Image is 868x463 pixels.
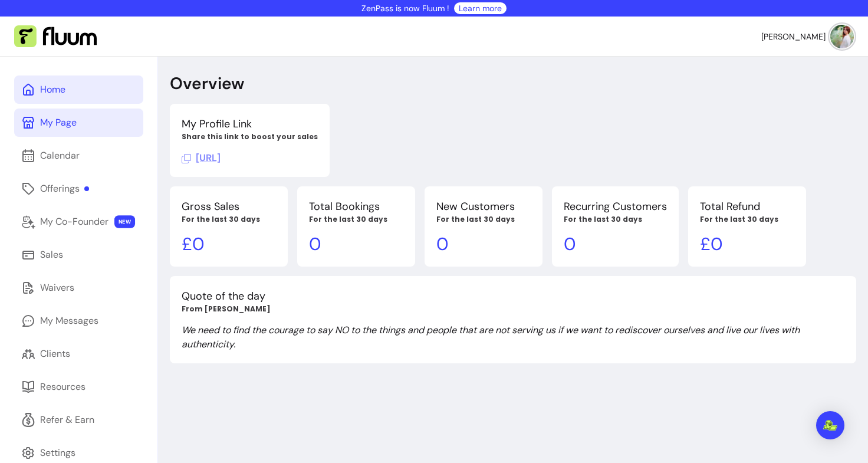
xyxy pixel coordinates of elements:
[182,288,844,304] p: Quote of the day
[816,411,844,439] div: Open Intercom Messenger
[182,304,844,314] p: From [PERSON_NAME]
[182,198,276,215] p: Gross Sales
[14,340,143,368] a: Clients
[361,2,449,14] p: ZenPass is now Fluum !
[436,198,531,215] p: New Customers
[700,234,794,255] p: £ 0
[309,234,403,255] p: 0
[182,132,318,142] p: Share this link to boost your sales
[40,83,65,97] div: Home
[14,307,143,335] a: My Messages
[40,116,77,130] div: My Page
[182,215,276,224] p: For the last 30 days
[436,234,531,255] p: 0
[14,274,143,302] a: Waivers
[40,248,63,262] div: Sales
[14,241,143,269] a: Sales
[564,198,667,215] p: Recurring Customers
[564,234,667,255] p: 0
[761,31,826,42] span: [PERSON_NAME]
[182,152,221,164] span: Click to copy
[40,182,89,196] div: Offerings
[700,198,794,215] p: Total Refund
[14,406,143,434] a: Refer & Earn
[830,25,854,48] img: avatar
[182,116,318,132] p: My Profile Link
[40,314,98,328] div: My Messages
[182,323,844,352] p: We need to find the courage to say NO to the things and people that are not serving us if we want...
[182,234,276,255] p: £ 0
[459,2,502,14] a: Learn more
[436,215,531,224] p: For the last 30 days
[170,73,244,94] p: Overview
[14,373,143,401] a: Resources
[564,215,667,224] p: For the last 30 days
[114,215,135,228] span: NEW
[700,215,794,224] p: For the last 30 days
[14,25,97,48] img: Fluum Logo
[40,215,108,229] div: My Co-Founder
[40,413,94,427] div: Refer & Earn
[40,347,70,361] div: Clients
[14,208,143,236] a: My Co-Founder NEW
[14,142,143,170] a: Calendar
[761,25,854,48] button: avatar[PERSON_NAME]
[14,75,143,104] a: Home
[40,446,75,460] div: Settings
[40,380,86,394] div: Resources
[14,109,143,137] a: My Page
[309,198,403,215] p: Total Bookings
[40,281,74,295] div: Waivers
[14,175,143,203] a: Offerings
[309,215,403,224] p: For the last 30 days
[40,149,80,163] div: Calendar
